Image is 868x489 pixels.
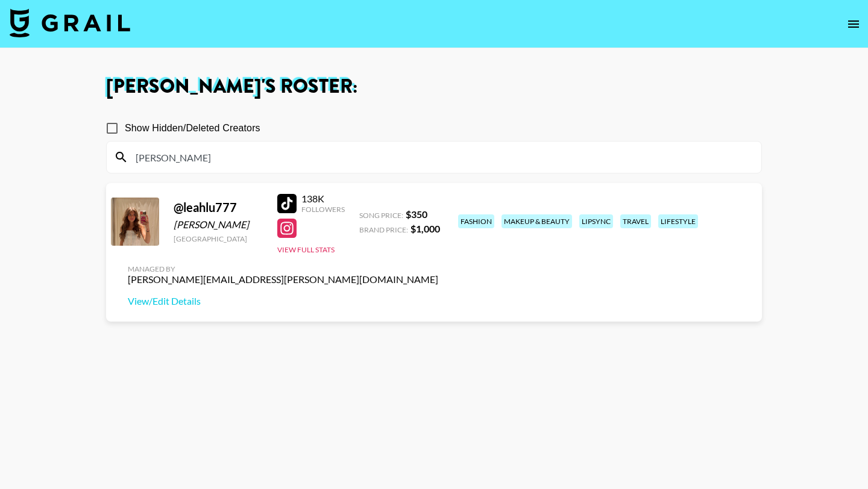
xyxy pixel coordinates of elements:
div: travel [620,214,651,228]
div: Followers [301,205,345,214]
div: [PERSON_NAME] [174,219,263,231]
div: lifestyle [658,214,698,228]
span: Show Hidden/Deleted Creators [125,121,260,135]
span: Song Price: [359,211,403,220]
img: Grail Talent [10,8,130,37]
strong: $ 350 [406,208,427,220]
div: @ leahlu777 [174,200,263,215]
button: open drawer [841,12,866,36]
div: lipsync [579,214,613,228]
div: [PERSON_NAME][EMAIL_ADDRESS][PERSON_NAME][DOMAIN_NAME] [128,273,438,285]
input: Search by User Name [128,148,754,167]
span: Brand Price: [359,225,408,234]
h1: [PERSON_NAME] 's Roster: [106,77,762,96]
strong: $ 1,000 [410,223,440,234]
div: fashion [458,214,494,228]
div: makeup & beauty [502,214,572,228]
div: 138K [301,193,345,205]
a: View/Edit Details [128,295,438,307]
div: [GEOGRAPHIC_DATA] [174,234,263,243]
button: View Full Stats [277,245,335,254]
div: Managed By [128,264,438,273]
